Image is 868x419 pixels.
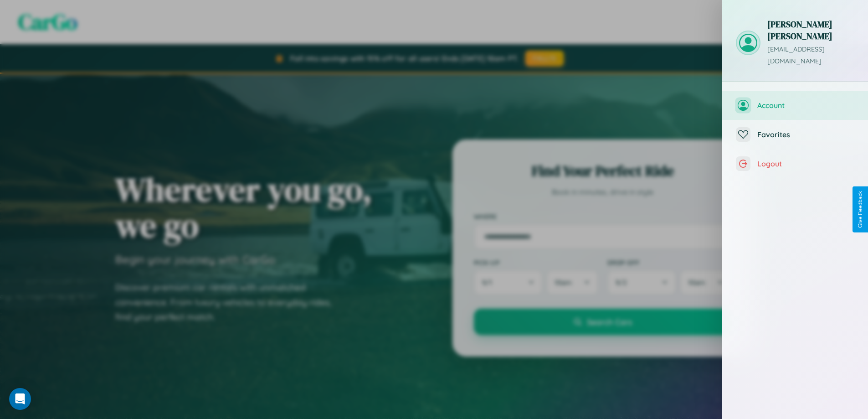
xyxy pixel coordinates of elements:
div: Open Intercom Messenger [9,388,31,410]
h3: [PERSON_NAME] [PERSON_NAME] [767,18,854,42]
span: Account [757,101,854,110]
button: Logout [722,149,868,178]
span: Favorites [757,130,854,139]
div: Give Feedback [857,191,863,228]
button: Favorites [722,120,868,149]
span: Logout [757,159,854,168]
p: [EMAIL_ADDRESS][DOMAIN_NAME] [767,44,854,67]
button: Account [722,91,868,120]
